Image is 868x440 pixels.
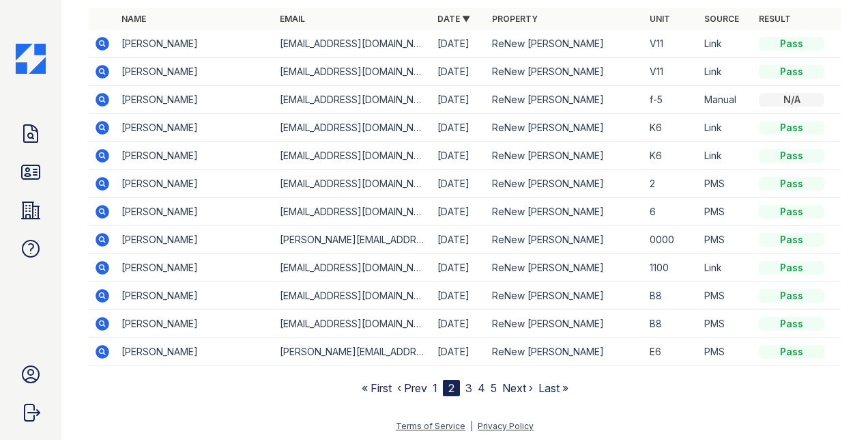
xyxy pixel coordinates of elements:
td: [DATE] [432,170,487,198]
td: [EMAIL_ADDRESS][DOMAIN_NAME] [274,310,432,338]
a: Property [492,14,538,24]
td: Link [699,142,753,170]
td: 0000 [644,226,699,254]
td: ReNew [PERSON_NAME] [487,114,644,142]
td: [EMAIL_ADDRESS][DOMAIN_NAME] [274,86,432,114]
td: [DATE] [432,338,487,366]
td: [EMAIL_ADDRESS][DOMAIN_NAME] [274,30,432,58]
td: K6 [644,114,699,142]
td: [EMAIL_ADDRESS][DOMAIN_NAME] [274,58,432,86]
td: [PERSON_NAME] [116,198,274,226]
td: Link [699,254,753,282]
td: V11 [644,30,699,58]
a: Date ▼ [437,14,470,24]
td: 1100 [644,254,699,282]
td: ReNew [PERSON_NAME] [487,338,644,366]
div: Pass [759,65,824,79]
td: [PERSON_NAME] [116,338,274,366]
div: Pass [759,289,824,303]
a: Name [121,14,146,24]
td: 6 [644,198,699,226]
td: [PERSON_NAME] [116,58,274,86]
td: E6 [644,338,699,366]
td: [PERSON_NAME][EMAIL_ADDRESS][DOMAIN_NAME] [274,338,432,366]
td: [PERSON_NAME] [116,226,274,254]
td: [EMAIL_ADDRESS][DOMAIN_NAME] [274,170,432,198]
td: [EMAIL_ADDRESS][DOMAIN_NAME] [274,198,432,226]
td: ReNew [PERSON_NAME] [487,170,644,198]
a: 1 [433,381,437,395]
td: [DATE] [432,142,487,170]
td: PMS [699,338,753,366]
div: Pass [759,149,824,163]
a: « First [362,381,392,395]
td: [PERSON_NAME] [116,310,274,338]
td: [DATE] [432,86,487,114]
td: [PERSON_NAME] [116,30,274,58]
td: PMS [699,310,753,338]
td: ReNew [PERSON_NAME] [487,254,644,282]
td: [DATE] [432,282,487,310]
div: Pass [759,205,824,219]
div: Pass [759,261,824,275]
a: Terms of Service [396,421,465,431]
td: [EMAIL_ADDRESS][DOMAIN_NAME] [274,142,432,170]
td: [PERSON_NAME] [116,114,274,142]
td: [EMAIL_ADDRESS][DOMAIN_NAME] [274,254,432,282]
td: ReNew [PERSON_NAME] [487,58,644,86]
td: ReNew [PERSON_NAME] [487,310,644,338]
td: [EMAIL_ADDRESS][DOMAIN_NAME] [274,114,432,142]
td: [DATE] [432,30,487,58]
td: [PERSON_NAME][EMAIL_ADDRESS][PERSON_NAME][DOMAIN_NAME] [274,226,432,254]
a: 4 [478,381,485,395]
div: Pass [759,345,824,359]
td: B8 [644,282,699,310]
a: 5 [491,381,497,395]
td: [DATE] [432,114,487,142]
a: Next › [502,381,533,395]
td: PMS [699,282,753,310]
a: Unit [650,14,670,24]
img: CE_Icon_Blue-c292c112584629df590d857e76928e9f676e5b41ef8f769ba2f05ee15b207248.png [16,44,46,74]
td: ReNew [PERSON_NAME] [487,198,644,226]
div: Pass [759,121,824,135]
td: PMS [699,198,753,226]
td: [DATE] [432,226,487,254]
a: Privacy Policy [478,421,534,431]
div: | [470,421,473,431]
td: f-5 [644,86,699,114]
td: ReNew [PERSON_NAME] [487,86,644,114]
td: Link [699,114,753,142]
td: Link [699,58,753,86]
td: ReNew [PERSON_NAME] [487,282,644,310]
td: 2 [644,170,699,198]
td: PMS [699,170,753,198]
td: V11 [644,58,699,86]
td: [PERSON_NAME] [116,142,274,170]
a: ‹ Prev [397,381,427,395]
td: K6 [644,142,699,170]
a: 3 [465,381,472,395]
div: Pass [759,317,824,331]
td: [DATE] [432,254,487,282]
td: PMS [699,226,753,254]
td: [PERSON_NAME] [116,170,274,198]
td: ReNew [PERSON_NAME] [487,226,644,254]
td: [EMAIL_ADDRESS][DOMAIN_NAME] [274,282,432,310]
td: [PERSON_NAME] [116,282,274,310]
a: Email [280,14,305,24]
td: Manual [699,86,753,114]
td: [PERSON_NAME] [116,254,274,282]
a: Last » [538,381,568,395]
td: B8 [644,310,699,338]
a: Result [759,14,791,24]
td: [DATE] [432,58,487,86]
td: Link [699,30,753,58]
div: N/A [759,93,824,107]
div: 2 [443,380,460,396]
a: Source [704,14,739,24]
td: [PERSON_NAME] [116,86,274,114]
div: Pass [759,233,824,247]
td: ReNew [PERSON_NAME] [487,30,644,58]
div: Pass [759,177,824,191]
